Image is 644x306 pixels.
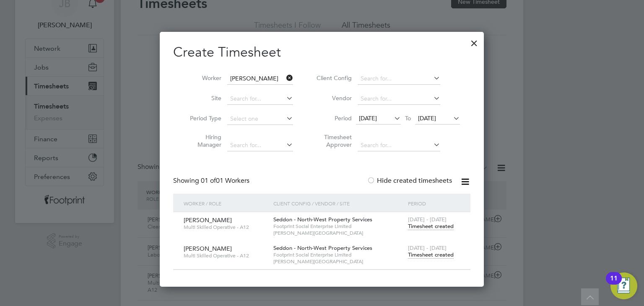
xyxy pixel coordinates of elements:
[367,176,452,185] label: Hide created timesheets
[418,114,436,122] span: [DATE]
[184,216,232,224] span: [PERSON_NAME]
[184,114,221,122] label: Period Type
[184,252,267,259] span: Multi Skilled Operative - A12
[314,114,352,122] label: Period
[227,93,293,105] input: Search for...
[402,113,413,124] span: To
[184,245,232,252] span: [PERSON_NAME]
[408,223,454,230] span: Timesheet created
[408,251,454,259] span: Timesheet created
[406,194,462,213] div: Period
[273,252,404,258] span: Footprint Social Enterprise Limited
[227,140,293,151] input: Search for...
[273,230,404,236] span: [PERSON_NAME][GEOGRAPHIC_DATA]
[271,194,406,213] div: Client Config / Vendor / Site
[273,216,372,223] span: Seddon - North-West Property Services
[273,223,404,230] span: Footprint Social Enterprise Limited
[201,176,249,185] span: 01 Workers
[273,258,404,265] span: [PERSON_NAME][GEOGRAPHIC_DATA]
[314,94,352,102] label: Vendor
[201,176,216,185] span: 01 of
[184,74,221,82] label: Worker
[358,73,440,85] input: Search for...
[314,133,352,148] label: Timesheet Approver
[173,176,251,185] div: Showing
[273,244,372,252] span: Seddon - North-West Property Services
[408,244,447,252] span: [DATE] - [DATE]
[182,194,271,213] div: Worker / Role
[227,73,293,85] input: Search for...
[227,113,293,125] input: Select one
[610,272,637,299] button: Open Resource Center, 11 new notifications
[610,278,618,289] div: 11
[408,216,447,223] span: [DATE] - [DATE]
[358,93,440,105] input: Search for...
[314,74,352,82] label: Client Config
[173,44,470,61] h2: Create Timesheet
[184,224,267,231] span: Multi Skilled Operative - A12
[184,133,221,148] label: Hiring Manager
[359,114,377,122] span: [DATE]
[184,94,221,102] label: Site
[358,140,440,151] input: Search for...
